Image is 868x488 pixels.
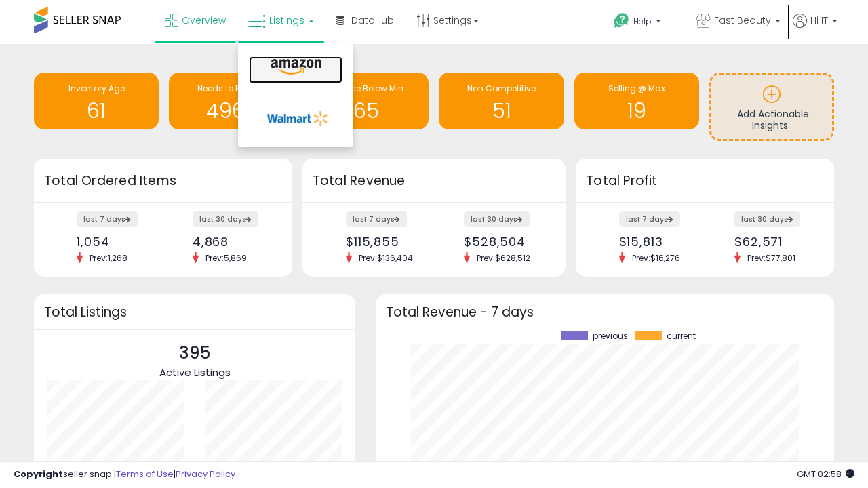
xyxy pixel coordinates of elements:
a: Hi IT [793,14,837,44]
span: Listings [269,14,304,27]
label: last 7 days [346,211,407,227]
a: Terms of Use [116,468,174,481]
label: last 7 days [77,211,138,227]
h3: Total Ordered Items [44,171,282,190]
h3: Total Revenue - 7 days [386,307,824,317]
span: previous [593,331,628,341]
span: Needs to Reprice [197,83,266,94]
span: Help [633,16,652,27]
label: last 30 days [464,211,530,227]
span: Fast Beauty [714,14,771,27]
span: Prev: $628,512 [470,252,537,264]
span: Prev: $16,276 [625,252,687,264]
a: Selling @ Max 19 [574,73,699,129]
a: Privacy Policy [176,468,235,481]
h1: 4963 [176,100,287,122]
span: DataHub [351,14,394,27]
a: BB Price Below Min 65 [304,73,429,129]
label: last 30 days [734,211,800,227]
div: $528,504 [464,235,542,249]
div: $115,855 [346,235,424,249]
p: 395 [159,340,231,366]
div: $15,813 [619,235,695,249]
a: Add Actionable Insights [711,75,832,139]
i: Get Help [613,12,630,29]
label: last 30 days [193,211,258,227]
span: Prev: $136,404 [352,252,420,264]
h3: Total Profit [586,171,824,190]
span: Hi IT [810,14,828,27]
a: Needs to Reprice 4963 [169,73,294,129]
span: Selling @ Max [608,83,665,94]
span: Overview [182,14,226,27]
div: 4,868 [193,235,269,249]
span: Add Actionable Insights [737,107,809,133]
h1: 65 [311,100,422,122]
span: Active Listings [159,365,231,380]
h1: 61 [41,100,152,122]
span: Prev: 5,869 [199,252,254,264]
span: Inventory Age [68,83,125,94]
div: seller snap | | [14,468,235,481]
span: Prev: 1,268 [83,252,134,264]
a: Non Competitive 51 [439,73,564,129]
a: Help [603,2,684,44]
h1: 19 [581,100,692,122]
span: BB Price Below Min [329,83,403,94]
strong: Copyright [14,468,63,481]
h1: 51 [446,100,557,122]
span: current [667,331,696,341]
div: $62,571 [734,235,810,249]
label: last 7 days [619,211,680,227]
div: 1,054 [77,235,153,249]
span: 2025-09-18 02:58 GMT [797,468,854,481]
span: Non Competitive [467,83,536,94]
a: Inventory Age 61 [34,73,159,129]
h3: Total Revenue [313,171,555,190]
h3: Total Listings [44,307,345,317]
span: Prev: $77,801 [741,252,802,264]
